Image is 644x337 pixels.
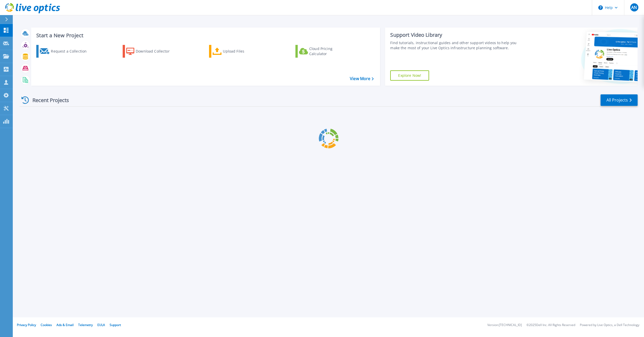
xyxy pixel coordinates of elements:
[41,323,52,327] a: Cookies
[17,323,36,327] a: Privacy Policy
[580,323,639,327] li: Powered by Live Optics, a Dell Technology
[136,46,177,56] div: Download Collector
[350,76,374,81] a: View More
[526,323,575,327] li: © 2025 Dell Inc. All Rights Reserved
[390,40,521,51] div: Find tutorials, instructional guides and other support videos to help you make the most of your L...
[390,70,429,81] a: Explore Now!
[631,5,637,9] span: AN
[223,46,264,56] div: Upload Files
[36,45,93,58] a: Request a Collection
[51,46,92,56] div: Request a Collection
[295,45,352,58] a: Cloud Pricing Calculator
[97,323,105,327] a: EULA
[123,45,180,58] a: Download Collector
[209,45,266,58] a: Upload Files
[56,323,74,327] a: Ads & Email
[487,323,522,327] li: Version: [TECHNICAL_ID]
[36,33,374,38] h3: Start a New Project
[110,323,121,327] a: Support
[20,94,76,106] div: Recent Projects
[78,323,93,327] a: Telemetry
[309,46,350,56] div: Cloud Pricing Calculator
[601,94,638,106] a: All Projects
[390,32,521,38] div: Support Video Library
